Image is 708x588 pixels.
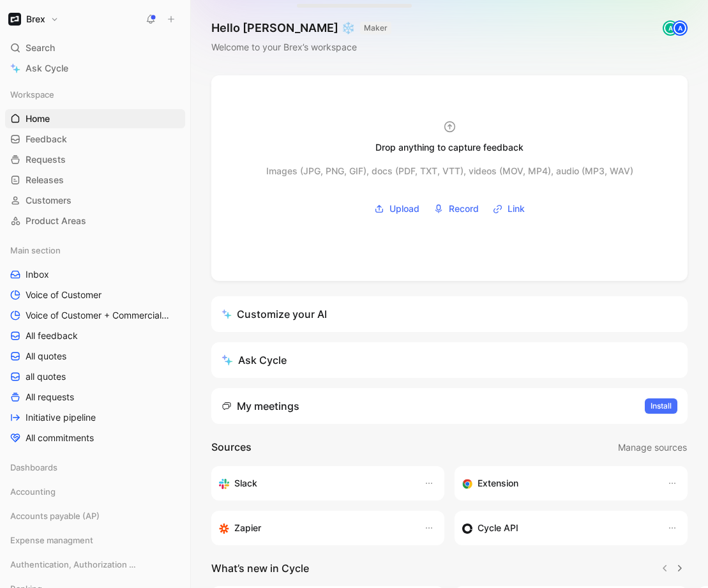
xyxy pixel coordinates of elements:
[234,476,257,491] h3: Slack
[211,561,309,576] h2: What’s new in Cycle
[5,38,185,57] div: Search
[5,326,185,345] a: All feedback
[5,531,185,550] div: Expense managment
[5,150,185,169] a: Requests
[234,520,261,536] h3: Zapier
[5,458,185,481] div: Dashboards
[266,163,633,179] div: Images (JPG, PNG, GIF), docs (PDF, TXT, VTT), videos (MOV, MP4), audio (MP3, WAV)
[5,388,185,407] a: All requests
[26,112,50,125] span: Home
[5,408,185,427] a: Initiative pipeline
[26,350,66,363] span: All quotes
[211,342,688,378] button: Ask Cycle
[5,482,185,505] div: Accounting
[5,531,185,554] div: Expense managment
[26,40,55,56] span: Search
[462,520,654,536] div: Sync customers & send feedback from custom sources. Get inspired by our favorite use case
[478,520,518,536] h3: Cycle API
[674,22,686,34] div: A
[26,289,102,301] span: Voice of Customer
[26,133,67,146] span: Feedback
[664,22,677,34] div: A
[10,244,61,257] span: Main section
[5,506,185,529] div: Accounts payable (AP)
[222,352,287,368] div: Ask Cycle
[10,461,57,474] span: Dashboards
[10,485,56,498] span: Accounting
[10,534,93,547] span: Expense managment
[26,13,45,25] h1: Brex
[26,215,86,227] span: Product Areas
[219,520,411,536] div: Capture feedback from thousands of sources with Zapier (survey results, recordings, sheets, etc).
[26,411,96,424] span: Initiative pipeline
[618,440,687,455] span: Manage sources
[211,40,391,55] div: Welcome to your Brex’s workspace
[5,130,185,149] a: Feedback
[10,88,54,101] span: Workspace
[10,509,100,522] span: Accounts payable (AP)
[5,191,185,210] a: Customers
[26,194,72,207] span: Customers
[5,10,62,28] button: BrexBrex
[26,391,74,403] span: All requests
[5,482,185,501] div: Accounting
[651,400,672,412] span: Install
[10,558,137,571] span: Authentication, Authorization & Auditing
[5,109,185,128] a: Home
[222,398,299,414] div: My meetings
[5,241,185,260] div: Main section
[5,347,185,366] a: All quotes
[5,211,185,230] a: Product Areas
[5,506,185,525] div: Accounts payable (AP)
[211,439,252,456] h2: Sources
[370,199,424,218] button: Upload
[5,428,185,448] a: All commitments
[211,296,688,332] a: Customize your AI
[5,241,185,448] div: Main sectionInboxVoice of CustomerVoice of Customer + Commercial NRR FeedbackAll feedbackAll quot...
[211,20,391,36] h1: Hello [PERSON_NAME] ❄️
[360,22,391,34] button: MAKER
[5,85,185,104] div: Workspace
[429,199,483,218] button: Record
[26,61,68,76] span: Ask Cycle
[5,285,185,305] a: Voice of Customer
[26,268,49,281] span: Inbox
[488,199,529,218] button: Link
[449,201,479,216] span: Record
[26,153,66,166] span: Requests
[645,398,677,414] button: Install
[222,306,327,322] div: Customize your AI
[5,59,185,78] a: Ask Cycle
[478,476,518,491] h3: Extension
[508,201,525,216] span: Link
[26,432,94,444] span: All commitments
[26,370,66,383] span: all quotes
[5,458,185,477] div: Dashboards
[5,170,185,190] a: Releases
[5,306,185,325] a: Voice of Customer + Commercial NRR Feedback
[26,174,64,186] span: Releases
[5,555,185,574] div: Authentication, Authorization & Auditing
[8,13,21,26] img: Brex
[375,140,523,155] div: Drop anything to capture feedback
[26,309,171,322] span: Voice of Customer + Commercial NRR Feedback
[462,476,654,491] div: Capture feedback from anywhere on the web
[5,265,185,284] a: Inbox
[389,201,419,216] span: Upload
[219,476,411,491] div: Sync your customers, send feedback and get updates in Slack
[5,367,185,386] a: all quotes
[617,439,688,456] button: Manage sources
[26,329,78,342] span: All feedback
[5,555,185,578] div: Authentication, Authorization & Auditing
